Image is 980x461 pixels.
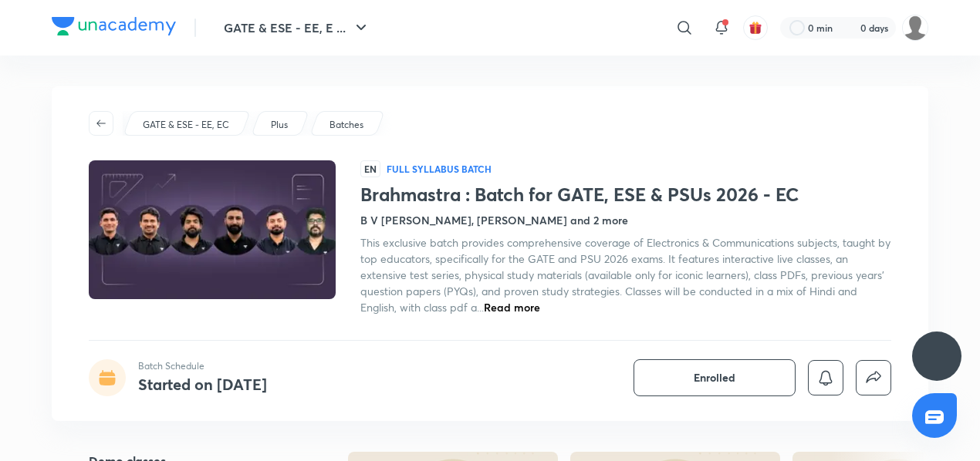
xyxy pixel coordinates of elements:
[928,347,946,365] img: ttu
[743,15,768,40] button: avatar
[634,359,796,396] button: Enrolled
[52,17,176,39] a: Company Logo
[360,183,891,206] h1: Brahmastra : Batch for GATE, ESE & PSUs 2026 - EC
[360,235,890,315] span: This exclusive batch provides comprehensive coverage of Electronics & Communications subjects, ta...
[902,15,928,41] img: Shambhavi Choubey
[484,300,540,315] span: Read more
[842,20,857,35] img: streak
[327,118,367,132] a: Batches
[271,118,288,132] p: Plus
[52,17,176,35] img: Company Logo
[86,159,338,301] img: Thumbnail
[138,374,267,395] h4: Started on [DATE]
[329,118,363,132] p: Batches
[360,160,380,177] span: EN
[694,370,735,385] span: Enrolled
[215,12,380,43] button: GATE & ESE - EE, E ...
[138,359,267,373] p: Batch Schedule
[140,118,232,132] a: GATE & ESE - EE, EC
[360,212,628,228] h4: B V [PERSON_NAME], [PERSON_NAME] and 2 more
[143,118,229,132] p: GATE & ESE - EE, EC
[269,118,291,132] a: Plus
[749,21,762,35] img: avatar
[387,163,492,175] p: Full Syllabus Batch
